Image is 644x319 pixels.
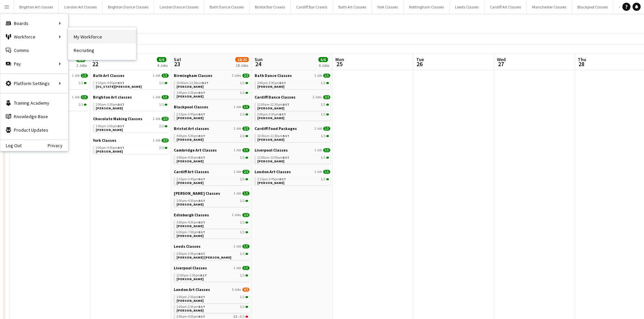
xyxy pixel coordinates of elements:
span: Candice Wright [176,202,204,207]
span: 6/6 [157,57,166,62]
span: Kath Barco [176,159,204,163]
span: Rebecca Butler Giles [176,255,231,260]
span: 23 [173,60,181,68]
span: 2/2 [242,74,249,78]
span: Blackpool Classes [174,104,208,109]
span: London Art Classes [255,169,291,174]
span: BST [198,230,205,234]
span: 2/2 [162,138,169,142]
a: Log Out [0,143,22,148]
span: BST [200,273,207,277]
div: Bath Dance Classes1 Job1/12:00pm-3:30pmBST1/1[PERSON_NAME] [255,73,330,95]
span: 1/1 [245,157,248,159]
span: 1/1 [245,200,248,202]
span: 28 [577,60,586,68]
span: 1 Job [234,244,241,248]
span: 1/1 [326,82,329,84]
span: 1/1 [84,82,87,84]
a: Privacy [48,143,68,148]
span: 1/1 [81,95,88,99]
a: Liverpool Classes1 Job1/1 [255,148,330,153]
span: 1/1 [240,231,245,234]
span: 1 Job [153,95,160,99]
a: 10:30am-11:30amBST1/1[PERSON_NAME] [257,134,329,141]
a: Bath Dance Classes1 Job1/1 [255,73,330,78]
span: BST [198,198,205,203]
span: 10:30am-11:30am [257,134,289,138]
span: Sun [255,56,263,62]
span: Cardiff Food Packages [255,126,297,131]
span: Bristol Art classes [174,126,209,131]
button: Bristol Bar Crawls [249,0,291,14]
span: 1 Job [234,191,241,195]
span: Mark Robertson [257,137,284,142]
span: 25 [334,60,344,68]
a: 3:00pm-4:30pmBST2/2[PERSON_NAME] [96,145,167,153]
div: Birmingham Classes2 Jobs2/210:00am-11:30amBST1/1[PERSON_NAME]1:00pm-2:30pmBST1/1[PERSON_NAME] [174,73,249,104]
div: York Classes1 Job2/23:00pm-4:30pmBST2/2[PERSON_NAME] [93,138,169,155]
span: BST [118,102,124,107]
span: 3:00pm-4:30pm [176,315,205,318]
a: Comms [0,44,68,57]
a: Liverpool Classes1 Job1/1 [174,265,249,270]
span: 4/5 [242,288,249,292]
a: 12:00pm-1:30pmBST1/1[PERSON_NAME] [176,273,248,281]
div: Leeds Classes1 Job1/12:00pm-3:30pmBST1/1[PERSON_NAME] [PERSON_NAME] [174,244,249,265]
span: 1/1 [245,306,248,308]
span: BST [118,124,124,128]
span: Roanna Levannais [257,116,284,120]
span: Danielle Underwood [257,181,284,185]
span: 1/1 [242,244,249,248]
div: Bath Art Classes1 Job1/13:15pm-4:45pmBST1/1[US_STATE][PERSON_NAME] [93,73,169,95]
span: 1/1 [323,74,330,78]
span: 2/2 [165,147,167,149]
a: 1:00pm-2:30pmBST1/1[PERSON_NAME] [176,304,248,312]
span: 0/1 [240,315,245,318]
span: 2/2 [323,95,330,99]
div: Blackpool Classes1 Job1/12:15pm-3:45pmBST1/1[PERSON_NAME] [174,104,249,126]
span: 3I [233,315,237,318]
a: Brighton Art classes1 Job1/1 [93,95,169,100]
span: David Dorton [96,149,123,154]
span: Sarah Seery [176,224,204,228]
span: Wed [497,56,506,62]
a: Recruiting [68,44,136,57]
span: Liverpool Classes [174,265,207,270]
span: 1/1 [326,104,329,106]
a: 3:15pm-4:45pmBST1/1[US_STATE][PERSON_NAME] [96,81,167,88]
span: Birmingham Classes [174,73,212,78]
span: 1/1 [162,95,169,99]
a: 1:00pm-2:30pmBST1/1[PERSON_NAME] [176,90,248,98]
span: 3:00pm-4:30pm [176,199,205,203]
span: 1:00pm-2:30pm [176,295,205,299]
span: 1 Job [234,170,241,174]
span: BST [198,155,205,160]
span: Leeds Classes [174,244,200,249]
span: 2/2 [242,170,249,174]
a: 1:00pm-2:30pmBST1/1[PERSON_NAME] [176,295,248,302]
span: 11:00am-12:00pm [257,156,289,159]
span: 1/1 [84,104,87,106]
span: 1/1 [323,148,330,152]
a: 2:15pm-3:45pmBST2/2[PERSON_NAME] [176,177,248,185]
button: Blackpool Classes [572,0,614,14]
span: 2:15pm-3:45pm [176,113,205,116]
span: 12:00pm-1:30pm [176,274,207,277]
span: Cardiff Dance Classes [255,95,295,100]
span: 2/2 [242,127,249,131]
span: Joanne Parkyn [176,94,204,99]
a: 4:00pm-5:30pmBST2/2[PERSON_NAME] [176,134,248,141]
span: 1:00pm-3:00pm [96,125,124,128]
span: 1/1 [240,199,245,203]
a: Blackpool Classes1 Job1/1 [174,104,249,109]
a: 1:00pm-3:00pmBST2/2[PERSON_NAME] [96,124,167,132]
div: Bristol Art classes1 Job2/24:00pm-5:30pmBST2/2[PERSON_NAME] [174,126,249,148]
span: BST [198,134,205,138]
div: Edinburgh Classes2 Jobs2/23:00pm-4:30pmBST1/1[PERSON_NAME]6:00pm-7:30pmBST1/1[PERSON_NAME] [174,212,249,244]
a: 2:00pm-3:30pmBST1/1[PERSON_NAME] [257,112,329,120]
span: Liverpool Classes [255,148,288,153]
span: Sat [174,56,181,62]
span: 2/2 [245,135,248,137]
a: 3:00pm-4:30pmBST1/1[PERSON_NAME] [176,155,248,163]
span: 2/2 [240,178,245,181]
